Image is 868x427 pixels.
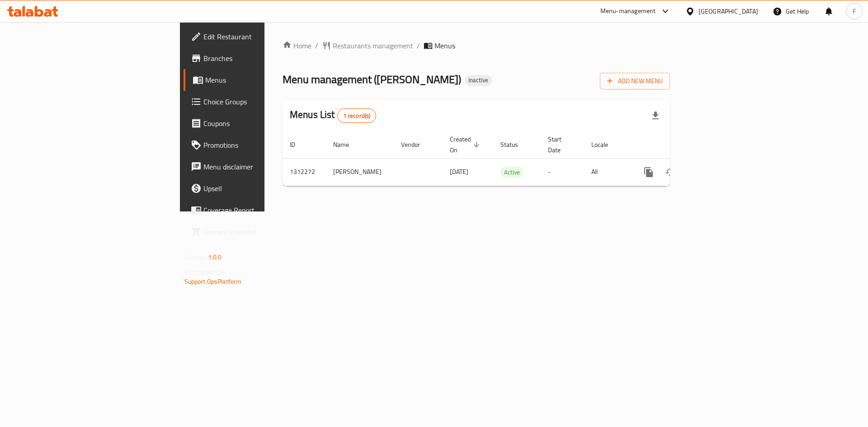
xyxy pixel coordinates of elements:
[333,40,413,51] span: Restaurants management
[853,6,856,16] span: F
[434,40,455,51] span: Menus
[184,156,325,178] a: Menu disclaimer
[607,75,663,87] span: Add New Menu
[203,31,318,42] span: Edit Restaurant
[283,131,732,186] table: enhanced table
[337,108,377,123] div: Total records count
[584,158,631,186] td: All
[184,113,325,134] a: Coupons
[184,267,226,278] span: Get support on:
[645,105,666,127] div: Export file
[600,73,670,89] button: Add New Menu
[600,6,656,17] div: Menu-management
[203,161,318,172] span: Menu disclaimer
[401,139,432,150] span: Vendor
[465,76,492,84] span: Inactive
[184,221,325,243] a: Grocery Checklist
[698,6,758,16] div: [GEOGRAPHIC_DATA]
[203,96,318,107] span: Choice Groups
[184,69,325,91] a: Menus
[638,161,660,183] button: more
[417,40,420,51] li: /
[184,134,325,156] a: Promotions
[184,178,325,199] a: Upsell
[184,47,325,69] a: Branches
[548,134,573,155] span: Start Date
[203,183,318,194] span: Upsell
[500,167,524,178] span: Active
[203,226,318,237] span: Grocery Checklist
[283,69,461,89] span: Menu management ( [PERSON_NAME] )
[184,199,325,221] a: Coverage Report
[465,75,492,86] div: Inactive
[208,251,222,263] span: 1.0.0
[290,108,376,123] h2: Menus List
[326,158,394,186] td: [PERSON_NAME]
[184,26,325,47] a: Edit Restaurant
[290,139,307,150] span: ID
[591,139,620,150] span: Locale
[322,40,413,51] a: Restaurants management
[203,205,318,216] span: Coverage Report
[631,131,732,159] th: Actions
[541,158,584,186] td: -
[338,112,376,120] span: 1 record(s)
[450,134,482,155] span: Created On
[450,166,468,178] span: [DATE]
[333,139,361,150] span: Name
[184,276,242,287] a: Support.OpsPlatform
[500,139,530,150] span: Status
[203,118,318,129] span: Coupons
[500,167,524,178] div: Active
[203,53,318,64] span: Branches
[205,75,318,85] span: Menus
[184,251,207,263] span: Version:
[184,91,325,113] a: Choice Groups
[660,161,681,183] button: Change Status
[283,40,670,51] nav: breadcrumb
[203,140,318,150] span: Promotions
